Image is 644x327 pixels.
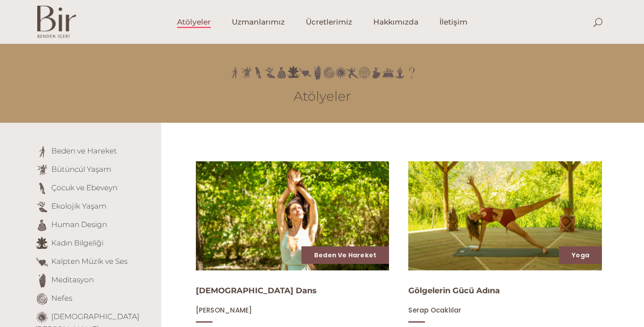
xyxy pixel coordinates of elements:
a: Yoga [572,251,589,259]
a: Beden ve Hareket [314,251,376,259]
a: Ekolojik Yaşam [51,202,106,210]
a: Gölgelerin Gücü Adına [408,286,500,295]
a: Çocuk ve Ebeveyn [51,183,117,192]
a: Beden ve Hareket [51,146,117,155]
a: Serap Ocaklılar [408,306,461,314]
a: [PERSON_NAME] [196,306,252,314]
span: Ücretlerimiz [306,17,352,27]
a: Kadın Bilgeliği [51,238,103,247]
a: [DEMOGRAPHIC_DATA] Dans [196,286,317,295]
span: Hakkımızda [373,17,418,27]
span: Atölyeler [177,17,211,27]
span: [PERSON_NAME] [196,306,252,315]
a: Human Design [51,220,107,229]
span: Serap Ocaklılar [408,306,461,315]
a: Meditasyon [51,275,94,284]
span: İletişim [439,17,467,27]
a: Bütüncül Yaşam [51,165,111,174]
a: Kalpten Müzik ve Ses [51,257,127,266]
span: Uzmanlarımız [232,17,285,27]
a: Nefes [51,294,72,302]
